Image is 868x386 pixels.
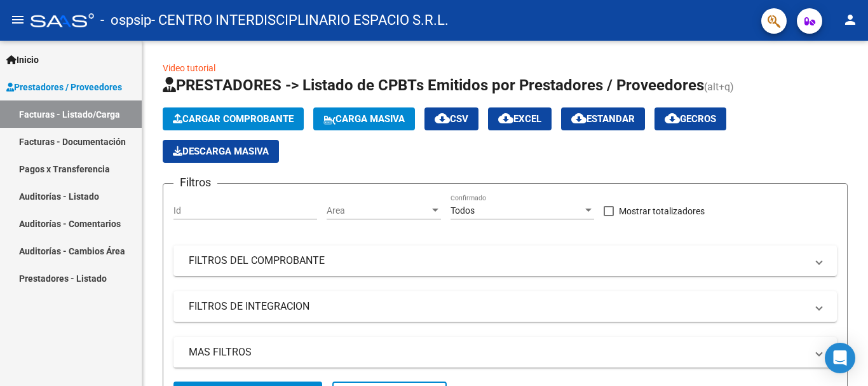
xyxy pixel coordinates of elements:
[825,343,855,373] div: Open Intercom Messenger
[498,113,541,125] span: EXCEL
[163,140,279,163] button: Descarga Masiva
[173,291,837,322] mat-expansion-panel-header: FILTROS DE INTEGRACION
[435,111,450,126] mat-icon: cloud_download
[189,254,806,268] mat-panel-title: FILTROS DEL COMPROBANTE
[498,111,513,126] mat-icon: cloud_download
[323,113,405,125] span: Carga Masiva
[173,245,837,276] mat-expansion-panel-header: FILTROS DEL COMPROBANTE
[619,203,705,219] span: Mostrar totalizadores
[173,113,294,125] span: Cargar Comprobante
[654,107,726,130] button: Gecros
[6,80,122,94] span: Prestadores / Proveedores
[173,146,269,157] span: Descarga Masiva
[313,107,415,130] button: Carga Masiva
[189,300,806,314] mat-panel-title: FILTROS DE INTEGRACION
[435,113,468,125] span: CSV
[327,205,430,216] span: Area
[665,113,716,125] span: Gecros
[571,113,635,125] span: Estandar
[561,107,645,130] button: Estandar
[173,337,837,368] mat-expansion-panel-header: MAS FILTROS
[151,6,449,34] span: - CENTRO INTERDISCIPLINARIO ESPACIO S.R.L.
[163,76,704,94] span: PRESTADORES -> Listado de CPBTs Emitidos por Prestadores / Proveedores
[173,174,217,191] h3: Filtros
[163,107,304,130] button: Cargar Comprobante
[843,12,858,27] mat-icon: person
[451,205,475,216] span: Todos
[488,107,552,130] button: EXCEL
[189,345,806,359] mat-panel-title: MAS FILTROS
[571,111,587,126] mat-icon: cloud_download
[100,6,151,34] span: - ospsip
[10,12,25,27] mat-icon: menu
[6,53,39,67] span: Inicio
[424,107,478,130] button: CSV
[704,81,734,93] span: (alt+q)
[665,111,680,126] mat-icon: cloud_download
[163,63,215,73] a: Video tutorial
[163,140,279,163] app-download-masive: Descarga masiva de comprobantes (adjuntos)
